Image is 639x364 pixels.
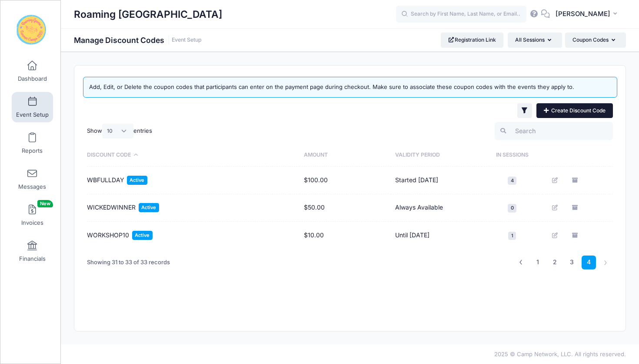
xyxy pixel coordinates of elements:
a: 1 [531,256,545,270]
a: Archive [569,229,582,242]
span: New [37,200,53,207]
td: Always Available [391,194,482,222]
a: Create Discount Code [536,103,613,118]
a: Messages [12,164,53,194]
a: 2 [548,256,562,270]
span: 2025 © Camp Network, LLC. All rights reserved. [494,351,626,357]
span: Active [132,231,153,240]
span: Invoices [21,219,43,226]
a: Roaming Gnome Theatre [0,9,61,50]
span: [PERSON_NAME] [556,9,610,19]
div: Add, Edit, or Delete the coupon codes that participants can enter on the payment page during chec... [89,83,574,92]
div: Showing 31 to 33 of 33 records [87,253,170,272]
th: Validity Period: activate to sort column ascending [391,144,482,167]
td: $100.00 [300,167,391,194]
span: 1 [508,232,516,240]
h1: Manage Discount Codes [74,36,202,45]
span: Financials [19,255,46,262]
a: Reports [12,128,53,158]
td: Started [DATE] [391,167,482,194]
span: 4 [508,177,516,185]
a: Pause [589,201,602,214]
a: Dashboard [12,56,53,86]
span: Event Setup [16,111,49,118]
td: $50.00 [300,194,391,222]
input: Search [495,122,613,141]
span: Reports [22,147,43,154]
a: Edit [549,201,562,214]
th: Amount: activate to sort column ascending [300,144,391,167]
a: Archive [569,174,582,187]
span: WORKSHOP10 [87,231,129,240]
a: Event Setup [12,92,53,122]
a: Registration Link [441,33,504,47]
a: 3 [565,256,579,270]
td: $10.00 [300,222,391,249]
span: WICKEDWINNER [87,203,136,212]
button: All Sessions [508,33,562,47]
button: Coupon Codes [565,33,626,47]
select: Showentries [102,124,133,138]
span: Messages [18,183,46,190]
a: InvoicesNew [12,200,53,230]
img: Roaming Gnome Theatre [15,13,47,46]
span: Active [139,203,159,212]
h1: Roaming [GEOGRAPHIC_DATA] [74,4,222,24]
a: Edit [549,174,562,187]
th: Discount Code: activate to sort column descending [87,144,300,167]
td: Until [DATE] [391,222,482,249]
a: 4 [582,256,596,270]
span: Active [127,176,147,185]
a: Pause [589,174,602,187]
button: [PERSON_NAME] [550,4,626,24]
span: Dashboard [18,75,47,82]
span: WBFULLDAY [87,176,124,185]
a: Edit [549,229,562,242]
label: Show entries [87,124,152,138]
a: Archive [569,201,582,214]
a: Financials [12,236,53,266]
span: 0 [508,204,516,212]
th: In Sessions: activate to sort column ascending [482,144,542,167]
input: Search by First Name, Last Name, or Email... [396,6,526,23]
a: Pause [589,229,602,242]
a: Event Setup [172,37,202,43]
